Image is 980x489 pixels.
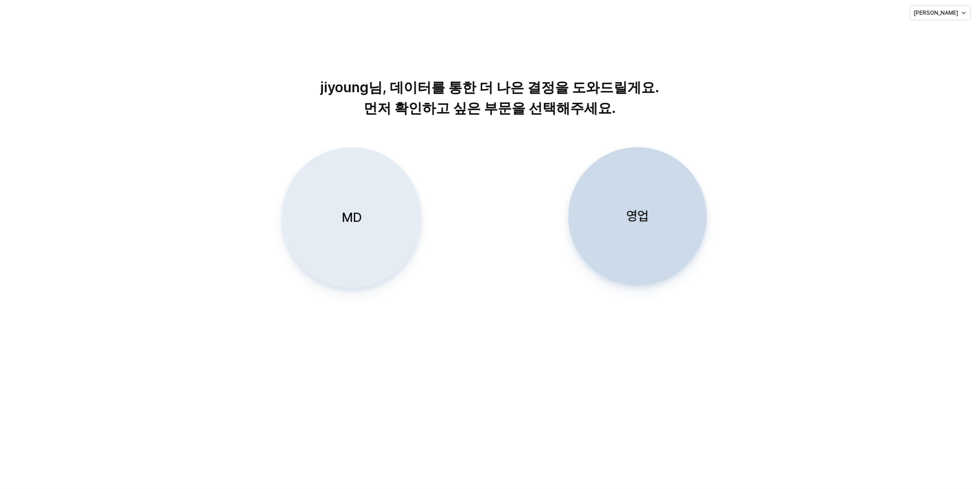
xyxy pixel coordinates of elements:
[254,77,725,119] p: jiyoung님, 데이터를 통한 더 나은 결정을 도와드릴게요. 먼저 확인하고 싶은 부문을 선택해주세요.
[568,147,707,286] button: 영업
[914,9,958,17] p: [PERSON_NAME]
[910,6,971,20] button: [PERSON_NAME]
[341,209,361,226] p: MD
[627,208,649,225] p: 영업
[282,147,421,288] button: MD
